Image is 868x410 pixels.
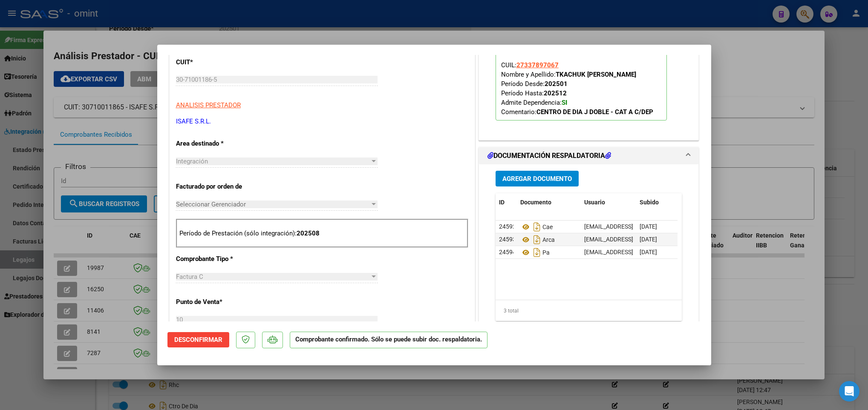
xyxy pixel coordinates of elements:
[516,61,559,69] span: 27337897067
[839,381,859,401] div: Open Intercom Messenger
[640,249,657,255] span: [DATE]
[496,193,517,212] datatable-header-cell: ID
[176,57,264,67] p: CUIT
[517,193,581,212] datatable-header-cell: Documento
[496,300,682,321] div: 3 total
[584,249,798,255] span: [EMAIL_ADDRESS][DOMAIN_NAME] - Isafe srl, Senderos de [GEOGRAPHIC_DATA]
[531,233,542,247] i: Descargar documento
[179,229,465,238] p: Período de Prestación (sólo integración):
[562,99,567,106] strong: SI
[487,151,611,161] h1: DOCUMENTACIÓN RESPALDATORIA
[496,29,667,120] p: Legajo preaprobado para Período de Prestación:
[499,199,505,206] span: ID
[479,164,699,341] div: DOCUMENTACIÓN RESPALDATORIA
[520,236,555,243] span: Arca
[499,223,516,230] span: 24592
[640,199,659,206] span: Subido
[501,108,653,116] span: Comentario:
[640,223,657,230] span: [DATE]
[545,80,568,88] strong: 202501
[531,246,542,259] i: Descargar documento
[502,175,572,183] span: Agregar Documento
[499,249,516,255] span: 24594
[290,332,487,348] p: Comprobante confirmado. Sólo se puede subir doc. respaldatoria.
[501,61,653,116] span: CUIL: Nombre y Apellido: Período Desde: Período Hasta: Admite Dependencia:
[520,199,551,206] span: Documento
[499,236,516,243] span: 24593
[176,182,264,192] p: Facturado por orden de
[176,254,264,264] p: Comprobante Tipo *
[297,229,320,237] strong: 202508
[520,249,550,256] span: Pa
[636,193,679,212] datatable-header-cell: Subido
[176,273,203,281] span: Factura C
[531,220,542,234] i: Descargar documento
[176,297,264,307] p: Punto de Venta
[176,201,370,208] span: Seleccionar Gerenciador
[536,108,653,116] strong: CENTRO DE DIA J DOBLE - CAT A C/DEP
[556,71,636,78] strong: TKACHUK [PERSON_NAME]
[176,101,241,109] span: ANALISIS PRESTADOR
[544,89,567,97] strong: 202512
[520,224,553,230] span: Cae
[176,117,468,126] p: ISAFE S.R.L.
[496,171,579,186] button: Agregar Documento
[584,199,605,206] span: Usuario
[584,223,798,230] span: [EMAIL_ADDRESS][DOMAIN_NAME] - Isafe srl, Senderos de [GEOGRAPHIC_DATA]
[584,236,798,243] span: [EMAIL_ADDRESS][DOMAIN_NAME] - Isafe srl, Senderos de [GEOGRAPHIC_DATA]
[176,139,264,149] p: Area destinado *
[167,332,229,347] button: Desconfirmar
[581,193,636,212] datatable-header-cell: Usuario
[176,158,208,165] span: Integración
[479,147,699,164] mat-expansion-panel-header: DOCUMENTACIÓN RESPALDATORIA
[174,336,222,344] span: Desconfirmar
[640,236,657,243] span: [DATE]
